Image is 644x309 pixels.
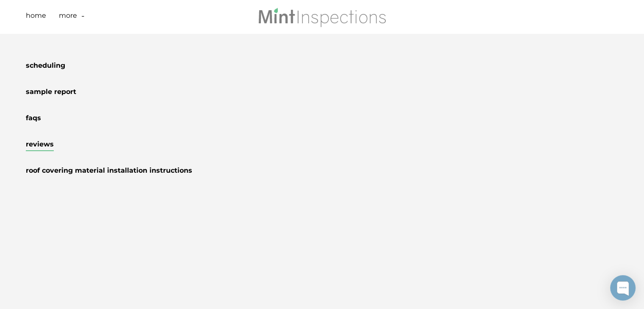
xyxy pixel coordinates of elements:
[81,11,85,24] a: -
[257,7,387,27] img: Mint Inspections
[26,166,192,177] a: Roof Covering Material Installation Instructions
[26,114,41,125] a: FAQs
[26,11,46,24] a: Home
[26,140,54,151] a: Reviews
[59,11,77,24] a: More
[26,61,65,72] a: Scheduling
[26,88,76,99] a: Sample Report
